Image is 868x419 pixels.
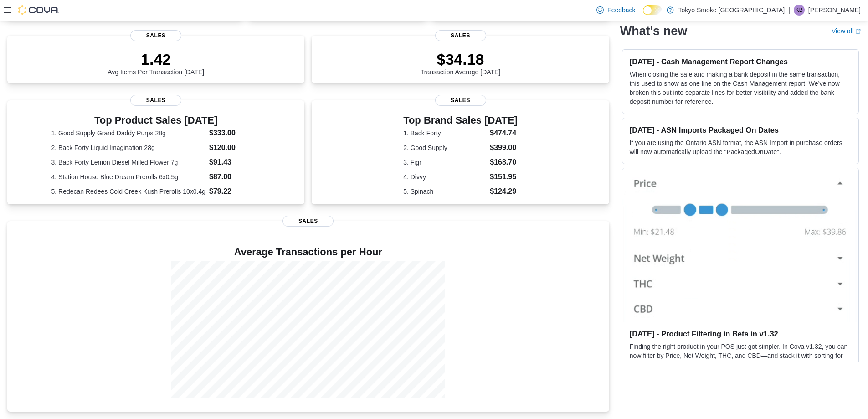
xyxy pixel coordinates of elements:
[403,115,518,126] h3: Top Brand Sales [DATE]
[490,157,518,168] dd: $168.70
[130,30,181,41] span: Sales
[51,143,205,152] dt: 2. Back Forty Liquid Imagination 28g
[490,128,518,139] dd: $474.74
[209,128,261,139] dd: $333.00
[403,158,486,167] dt: 3. Figr
[607,5,635,15] span: Feedback
[630,125,851,134] h3: [DATE] - ASN Imports Packaged On Dates
[855,29,861,34] svg: External link
[678,5,785,16] p: Tokyo Smoke [GEOGRAPHIC_DATA]
[209,142,261,153] dd: $120.00
[108,50,204,76] div: Avg Items Per Transaction [DATE]
[51,129,205,138] dt: 1. Good Supply Grand Daddy Purps 28g
[421,50,501,68] p: $34.18
[51,172,205,181] dt: 4. Station House Blue Dream Prerolls 6x0.5g
[15,247,602,258] h4: Average Transactions per Hour
[796,361,837,368] em: Beta Features
[51,158,205,167] dt: 3. Back Forty Lemon Diesel Milled Flower 7g
[788,5,790,16] p: |
[421,50,501,76] div: Transaction Average [DATE]
[435,95,486,106] span: Sales
[403,172,486,181] dt: 4. Divvy
[630,70,851,106] p: When closing the safe and making a bank deposit in the same transaction, this used to show as one...
[620,24,687,38] h2: What's new
[630,329,851,338] h3: [DATE] - Product Filtering in Beta in v1.32
[490,171,518,182] dd: $151.95
[282,216,334,227] span: Sales
[403,187,486,196] dt: 5. Spinach
[796,5,803,16] span: KB
[794,5,805,16] div: Kathleen Bunt
[643,5,662,15] input: Dark Mode
[18,5,59,15] img: Cova
[630,138,851,156] p: If you are using the Ontario ASN format, the ASN Import in purchase orders will now automatically...
[403,129,486,138] dt: 1. Back Forty
[435,30,486,41] span: Sales
[209,157,261,168] dd: $91.43
[490,186,518,197] dd: $124.29
[643,15,643,16] span: Dark Mode
[209,186,261,197] dd: $79.22
[832,27,861,35] a: View allExternal link
[630,342,851,388] p: Finding the right product in your POS just got simpler. In Cova v1.32, you can now filter by Pric...
[808,5,861,16] p: [PERSON_NAME]
[490,142,518,153] dd: $399.00
[630,57,851,66] h3: [DATE] - Cash Management Report Changes
[51,187,205,196] dt: 5. Redecan Redees Cold Creek Kush Prerolls 10x0.4g
[209,171,261,182] dd: $87.00
[51,115,260,126] h3: Top Product Sales [DATE]
[130,95,181,106] span: Sales
[593,1,639,19] a: Feedback
[403,143,486,152] dt: 2. Good Supply
[108,50,204,68] p: 1.42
